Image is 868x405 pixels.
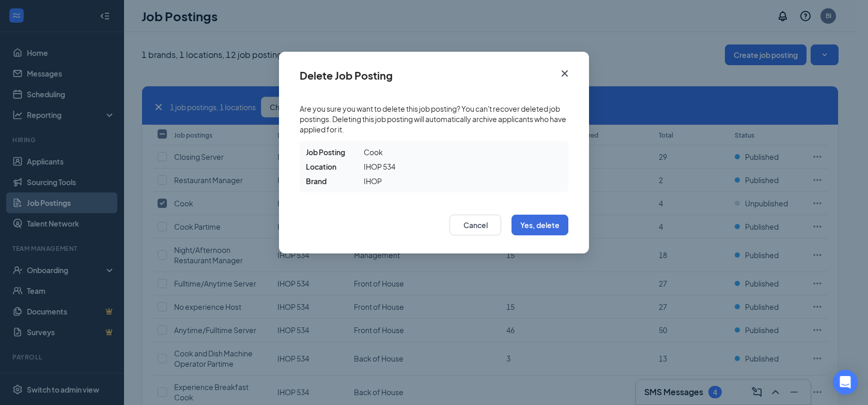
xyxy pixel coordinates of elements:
[512,215,568,235] button: Yes, delete
[559,67,571,80] svg: Cross
[450,215,501,235] button: Cancel
[300,103,568,134] span: Are you sure you want to delete this job posting? You can't recover deleted job postings. Deletin...
[833,370,858,395] div: Open Intercom Messenger
[364,176,382,186] span: IHOP
[551,52,589,85] button: Close
[306,161,336,172] span: Location
[300,70,393,81] div: Delete Job Posting
[306,176,327,186] span: Brand
[364,161,395,172] span: IHOP 534
[306,147,345,157] span: Job Posting
[364,147,383,157] span: Cook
